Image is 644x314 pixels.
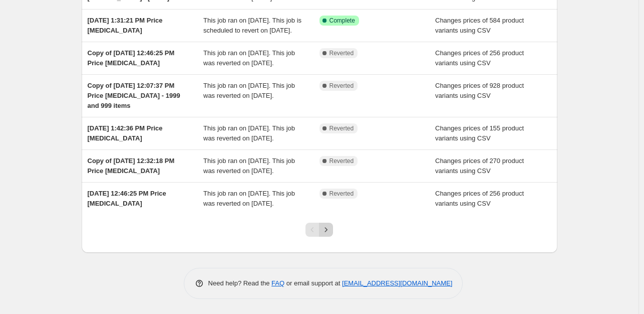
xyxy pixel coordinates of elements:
span: Copy of [DATE] 12:07:37 PM Price [MEDICAL_DATA] - 1999 and 999 items [88,82,180,109]
nav: Pagination [305,223,333,237]
span: This job ran on [DATE]. This job was reverted on [DATE]. [203,82,295,99]
span: Changes prices of 256 product variants using CSV [435,49,524,67]
span: Reverted [330,157,354,165]
span: Complete [330,17,355,25]
span: [DATE] 1:31:21 PM Price [MEDICAL_DATA] [88,17,163,34]
span: Changes prices of 270 product variants using CSV [435,157,524,175]
span: This job ran on [DATE]. This job was reverted on [DATE]. [203,190,295,207]
span: or email support at [284,279,342,287]
span: Reverted [330,49,354,57]
a: FAQ [271,279,284,287]
span: This job ran on [DATE]. This job was reverted on [DATE]. [203,157,295,175]
span: This job ran on [DATE]. This job was reverted on [DATE]. [203,124,295,142]
span: Changes prices of 155 product variants using CSV [435,124,524,142]
a: [EMAIL_ADDRESS][DOMAIN_NAME] [342,279,452,287]
span: Changes prices of 928 product variants using CSV [435,82,524,99]
span: Reverted [330,190,354,198]
button: Next [319,223,333,237]
span: Need help? Read the [208,279,272,287]
span: [DATE] 1:42:36 PM Price [MEDICAL_DATA] [88,124,163,142]
span: This job ran on [DATE]. This job was reverted on [DATE]. [203,49,295,67]
span: Copy of [DATE] 12:46:25 PM Price [MEDICAL_DATA] [88,49,175,67]
span: Changes prices of 584 product variants using CSV [435,17,524,34]
span: This job ran on [DATE]. This job is scheduled to revert on [DATE]. [203,17,301,34]
span: [DATE] 12:46:25 PM Price [MEDICAL_DATA] [88,190,166,207]
span: Reverted [330,124,354,132]
span: Reverted [330,82,354,90]
span: Copy of [DATE] 12:32:18 PM Price [MEDICAL_DATA] [88,157,175,175]
span: Changes prices of 256 product variants using CSV [435,190,524,207]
